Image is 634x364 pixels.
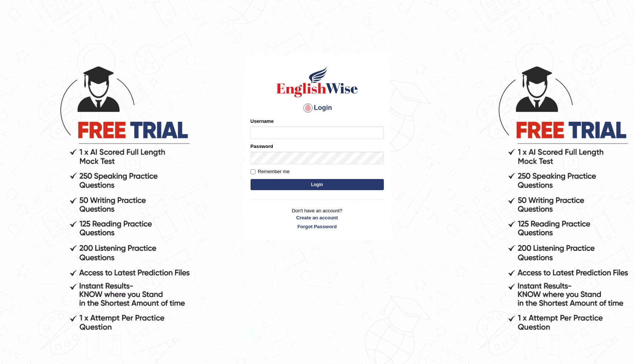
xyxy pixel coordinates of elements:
[275,65,359,98] img: Logo of English Wise sign in for intelligent practice with AI
[251,207,384,230] p: Don't have an account?
[251,102,384,114] h4: Login
[251,214,384,221] a: Create an account
[251,168,290,175] label: Remember me
[251,143,273,150] label: Password
[251,179,384,190] button: Login
[251,169,255,174] input: Remember me
[251,118,274,125] label: Username
[251,223,384,230] a: Forgot Password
